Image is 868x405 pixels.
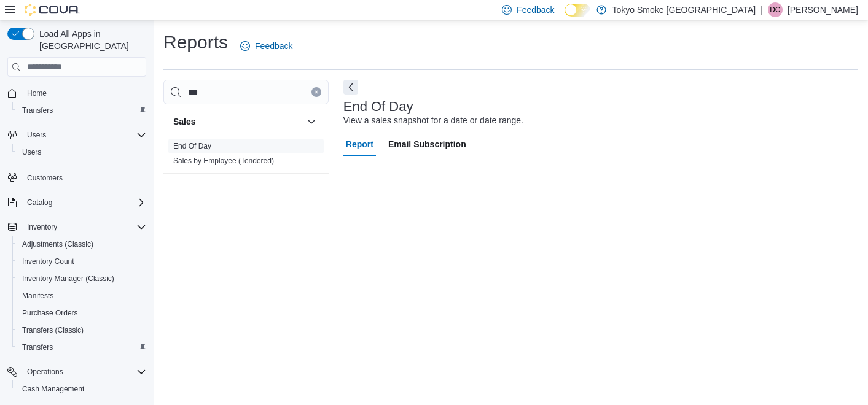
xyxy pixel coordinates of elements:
button: Clear input [311,87,321,97]
span: Customers [22,169,146,185]
span: Transfers [17,103,146,118]
button: Home [2,84,151,102]
span: Feedback [255,40,292,52]
a: End Of Day [173,142,211,150]
a: Customers [22,171,68,185]
div: Sales [163,139,329,173]
button: Next [343,80,358,94]
span: Transfers [22,342,53,352]
span: Cash Management [22,384,84,394]
span: Users [22,147,41,157]
button: Sales [304,114,319,129]
span: Operations [22,364,146,379]
button: Transfers [12,102,151,119]
button: Inventory Count [12,253,151,270]
span: Transfers [22,106,53,115]
span: Users [22,128,146,142]
button: Inventory Manager (Classic) [12,270,151,287]
a: Inventory Count [17,254,79,269]
span: Load All Apps in [GEOGRAPHIC_DATA] [34,28,146,52]
div: View a sales snapshot for a date or date range. [343,114,523,127]
p: | [760,2,763,17]
span: Report [346,132,373,156]
button: Operations [22,364,68,379]
a: Inventory Manager (Classic) [17,271,119,286]
span: Sales by Employee (Tendered) [173,156,274,166]
button: Users [2,126,151,144]
span: Inventory [27,222,57,232]
span: Adjustments (Classic) [17,237,146,252]
span: Purchase Orders [17,306,146,320]
span: Customers [27,173,63,183]
span: Transfers (Classic) [22,325,84,335]
button: Cash Management [12,380,151,398]
span: Transfers [17,340,146,355]
span: Feedback [517,4,554,16]
span: Users [27,130,46,140]
span: Inventory Manager (Classic) [17,271,146,286]
a: Cash Management [17,382,89,396]
button: Customers [2,168,151,186]
button: Catalog [22,195,57,210]
a: Manifests [17,288,58,303]
span: Inventory Manager (Classic) [22,274,114,283]
span: Inventory Count [17,254,146,269]
button: Transfers (Classic) [12,322,151,339]
a: Transfers [17,340,58,355]
a: Feedback [235,34,297,58]
button: Users [22,128,51,142]
span: Catalog [22,195,146,210]
span: Purchase Orders [22,308,78,318]
button: Purchase Orders [12,304,151,322]
button: Sales [173,115,302,128]
span: Manifests [17,288,146,303]
button: Transfers [12,339,151,356]
p: [PERSON_NAME] [788,2,858,17]
span: Home [22,85,146,101]
span: Adjustments (Classic) [22,239,93,249]
span: Inventory [22,220,146,234]
div: Dylan Creelman [768,2,783,17]
button: Inventory [2,218,151,236]
h3: End Of Day [343,99,413,114]
span: Cash Management [17,382,146,396]
span: Home [27,88,47,98]
button: Catalog [2,194,151,211]
button: Adjustments (Classic) [12,236,151,253]
span: Users [17,145,146,160]
img: Cova [25,4,80,16]
a: Sales by Employee (Tendered) [173,156,274,165]
input: Dark Mode [565,4,590,17]
h3: Sales [173,115,196,128]
a: Purchase Orders [17,306,83,320]
a: Users [17,145,46,160]
button: Users [12,144,151,161]
button: Operations [2,363,151,380]
span: Dark Mode [565,17,565,17]
button: Manifests [12,287,151,304]
span: Inventory Count [22,256,74,266]
a: Transfers (Classic) [17,323,88,337]
h1: Reports [163,30,228,55]
a: Transfers [17,103,58,118]
button: Inventory [22,220,62,234]
p: Tokyo Smoke [GEOGRAPHIC_DATA] [612,2,756,17]
span: Email Subscription [388,132,466,156]
span: Operations [27,367,63,377]
span: Catalog [27,198,52,207]
a: Home [22,86,52,101]
span: DC [770,2,780,17]
span: Transfers (Classic) [17,323,146,337]
span: End Of Day [173,141,211,151]
span: Manifests [22,291,53,301]
a: Adjustments (Classic) [17,237,98,252]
